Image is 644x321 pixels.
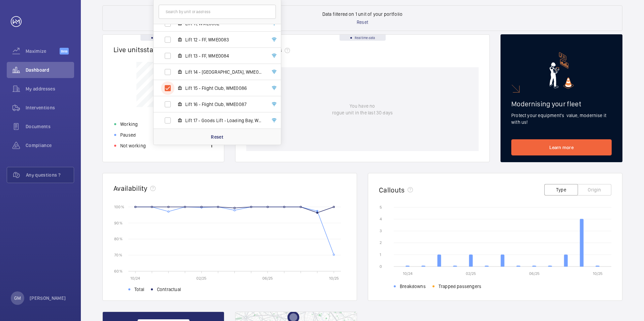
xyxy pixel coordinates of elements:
p: GM [14,295,21,301]
span: Documents [26,123,74,130]
text: 02/25 [196,276,206,281]
p: Working [120,121,138,128]
text: 10/25 [593,271,603,276]
text: 02/25 [466,271,476,276]
text: 2 [380,240,382,245]
p: Reset [211,134,223,140]
span: Compliance [26,142,74,149]
text: 10/25 [329,276,339,281]
button: Origin [578,184,611,195]
h2: Modernising your fleet [511,100,612,108]
text: 60 % [114,269,123,273]
text: 3 [380,228,382,233]
text: 90 % [114,220,123,225]
h2: Availability [114,184,148,192]
text: 06/25 [262,276,273,281]
input: Search by unit or address [159,5,276,19]
text: 70 % [114,253,122,257]
span: Lift 16 - Flight Club, WME0087 [185,101,263,108]
p: Paused [120,132,136,138]
span: Any questions ? [26,172,74,178]
span: Total [134,286,144,293]
div: Real time data [340,35,386,41]
span: Contractual [157,286,181,293]
p: Protect your equipment's value, modernise it with us! [511,112,612,126]
p: You have no rogue unit in the last 30 days [332,103,393,116]
text: 4 [380,217,382,221]
p: Data filtered on 1 unit of your portfolio [322,11,402,17]
span: Maximize [26,48,60,55]
span: Lift 14 - [GEOGRAPHIC_DATA], WME0085 [185,69,263,75]
text: 1 [380,252,381,257]
span: status [143,45,174,54]
div: Real time data [140,35,187,41]
p: Not working [120,142,146,149]
a: Learn more [511,139,612,155]
button: Type [544,184,578,195]
h2: Live units [114,45,174,54]
span: Lift 17 - Goods Lift - Loading Bay, WME0088 [185,117,263,124]
span: Lift 12 - FF, WME0083 [185,36,263,43]
text: 5 [380,205,382,210]
text: 06/25 [529,271,540,276]
span: Breakdowns [400,283,426,290]
span: Interventions [26,104,74,111]
span: My addresses [26,85,74,92]
text: 10/24 [130,276,140,281]
span: Trapped passengers [439,283,481,290]
text: 10/24 [403,271,413,276]
span: Lift 13 - FF, WME0084 [185,52,263,59]
text: 80 % [114,237,123,241]
h2: Callouts [379,186,405,194]
p: 1 [211,142,213,149]
img: marketing-card.svg [549,52,574,89]
text: 100 % [114,204,124,209]
p: Reset [357,19,368,26]
span: Lift 15 - Flight Club, WME0086 [185,85,263,92]
p: [PERSON_NAME] [30,295,66,301]
span: Beta [60,48,69,55]
span: Dashboard [26,67,74,73]
text: 0 [380,264,382,269]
